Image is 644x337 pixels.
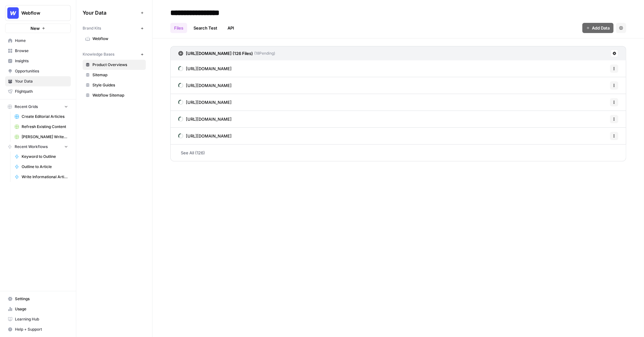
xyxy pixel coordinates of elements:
[5,46,71,56] a: Browse
[186,65,232,72] span: [URL][DOMAIN_NAME]
[224,23,238,33] a: API
[22,124,68,130] span: Refresh Existing Content
[253,51,275,56] span: ( 18 Pending)
[92,62,143,68] span: Product Overviews
[83,34,146,44] a: Webflow
[178,77,232,94] a: [URL][DOMAIN_NAME]
[5,102,71,111] button: Recent Grids
[83,25,101,31] span: Brand Kits
[12,152,71,162] a: Keyword to Outline
[178,111,232,127] a: [URL][DOMAIN_NAME]
[15,78,68,84] span: Your Data
[5,294,71,304] a: Settings
[21,10,60,16] span: Webflow
[15,58,68,64] span: Insights
[15,306,68,312] span: Usage
[22,134,68,140] span: [PERSON_NAME] Write Informational Article
[186,133,232,139] span: [URL][DOMAIN_NAME]
[178,128,232,144] a: [URL][DOMAIN_NAME]
[582,23,613,33] button: Add Data
[7,7,19,19] img: Webflow Logo
[592,25,610,31] span: Add Data
[5,142,71,152] button: Recent Workflows
[5,304,71,314] a: Usage
[22,174,68,180] span: Write Informational Article Body
[92,82,143,88] span: Style Guides
[12,111,71,122] a: Create Editorial Articles
[12,122,71,132] a: Refresh Existing Content
[15,296,68,302] span: Settings
[15,48,68,54] span: Browse
[83,51,114,57] span: Knowledge Bases
[15,144,48,150] span: Recent Workflows
[83,9,138,17] span: Your Data
[15,327,68,332] span: Help + Support
[5,56,71,66] a: Insights
[186,82,232,89] span: [URL][DOMAIN_NAME]
[5,86,71,97] a: Flightpath
[15,68,68,74] span: Opportunities
[178,60,232,77] a: [URL][DOMAIN_NAME]
[12,132,71,142] a: [PERSON_NAME] Write Informational Article
[15,89,68,94] span: Flightpath
[92,72,143,78] span: Sitemap
[178,94,232,111] a: [URL][DOMAIN_NAME]
[186,116,232,122] span: [URL][DOMAIN_NAME]
[190,23,221,33] a: Search Test
[186,99,232,105] span: [URL][DOMAIN_NAME]
[15,104,38,110] span: Recent Grids
[170,145,626,161] a: See All (126)
[5,24,71,33] button: New
[15,38,68,44] span: Home
[92,36,143,42] span: Webflow
[83,60,146,70] a: Product Overviews
[15,316,68,322] span: Learning Hub
[178,46,275,60] a: [URL][DOMAIN_NAME] (126 Files)(18Pending)
[83,90,146,100] a: Webflow Sitemap
[92,92,143,98] span: Webflow Sitemap
[83,70,146,80] a: Sitemap
[83,80,146,90] a: Style Guides
[22,154,68,159] span: Keyword to Outline
[12,162,71,172] a: Outline to Article
[12,172,71,182] a: Write Informational Article Body
[5,5,71,21] button: Workspace: Webflow
[5,314,71,324] a: Learning Hub
[5,76,71,86] a: Your Data
[22,164,68,170] span: Outline to Article
[5,36,71,46] a: Home
[5,66,71,76] a: Opportunities
[170,23,187,33] a: Files
[31,25,40,31] span: New
[22,114,68,119] span: Create Editorial Articles
[5,324,71,334] button: Help + Support
[186,50,253,57] h3: [URL][DOMAIN_NAME] (126 Files)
